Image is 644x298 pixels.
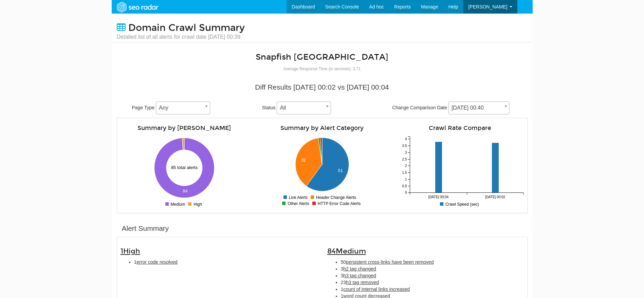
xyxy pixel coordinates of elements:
[341,286,524,293] li: 1
[171,165,198,170] text: 85 total alerts
[428,195,448,199] tspan: [DATE] 00:04
[336,247,366,256] span: Medium
[277,103,331,113] span: All
[405,178,407,181] tspan: 1
[341,265,524,272] li: 3
[405,137,407,141] tspan: 4
[123,247,140,256] span: High
[448,101,510,114] span: 10/08/2025 00:40
[128,22,245,34] span: Domain Crawl Summary
[343,273,376,278] span: h3 tag changed
[402,171,407,174] tspan: 1.5
[402,184,407,188] tspan: 0.5
[277,101,331,114] span: All
[405,151,407,154] tspan: 3
[121,247,140,256] span: 1
[448,4,458,10] span: Help
[136,259,178,265] span: error code resolved
[405,191,407,194] tspan: 0
[485,195,505,199] tspan: [DATE] 00:02
[343,286,410,292] span: count of internal links increased
[114,1,161,13] img: SEORadar
[405,164,407,168] tspan: 2
[449,103,509,113] span: 10/08/2025 00:40
[601,278,637,295] iframe: Opens a widget where you can find more information
[122,82,522,92] div: Diff Results [DATE] 00:02 vs [DATE] 00:04
[258,125,386,131] h4: Summary by Alert Category
[421,4,438,10] span: Manage
[134,259,317,265] li: 1
[325,4,359,10] span: Search Console
[346,259,434,265] span: persistent cross-links have been removed
[369,4,384,10] span: Ad hoc
[468,4,507,10] span: [PERSON_NAME]
[256,52,388,62] a: Snapfish [GEOGRAPHIC_DATA]
[343,266,376,272] span: h2 tag changed
[341,272,524,279] li: 3
[156,101,210,114] span: Any
[394,4,411,10] span: Reports
[402,144,407,148] tspan: 3.5
[117,33,245,41] small: Detailed list of all alerts for crawl date [DATE] 00:39.
[262,105,276,110] span: Status
[341,279,524,286] li: 23
[396,125,524,131] h4: Crawl Rate Compare
[392,105,447,110] span: Change Comparison Date
[156,103,210,113] span: Any
[341,259,524,265] li: 50
[327,247,366,256] span: 84
[402,157,407,161] tspan: 2.5
[346,280,379,285] span: h3 tag removed
[283,67,361,71] small: Average Response Time (in seconds): 3.71
[132,105,155,110] span: Page Type
[121,125,248,131] h4: Summary by [PERSON_NAME]
[122,223,169,234] div: Alert Summary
